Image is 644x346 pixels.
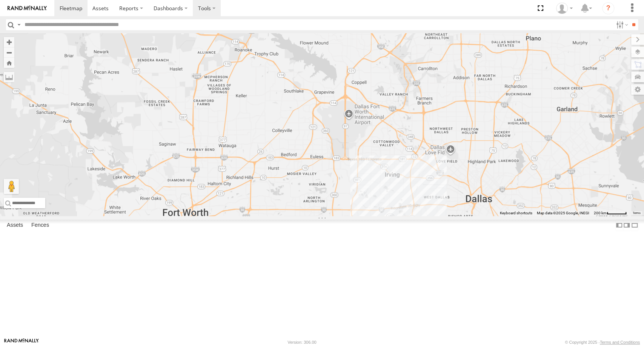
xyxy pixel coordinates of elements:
[600,340,640,344] a: Terms and Conditions
[4,72,14,82] label: Measure
[3,220,27,231] label: Assets
[16,19,22,30] label: Search Query
[594,211,607,215] span: 200 km
[613,19,629,30] label: Search Filter Options
[4,37,14,47] button: Zoom in
[553,3,575,14] div: Juan Oropeza
[8,6,47,11] img: rand-logo.svg
[615,220,623,231] label: Dock Summary Table to the Left
[565,340,640,344] div: © Copyright 2025 -
[4,179,19,194] button: Drag Pegman onto the map to open Street View
[500,211,532,216] button: Keyboard shortcuts
[4,58,14,68] button: Zoom Home
[4,338,39,346] a: Visit our Website
[537,211,589,215] span: Map data ©2025 Google, INEGI
[592,211,629,216] button: Map Scale: 200 km per 49 pixels
[633,212,641,215] a: Terms (opens in new tab)
[602,2,614,14] i: ?
[4,47,14,58] button: Zoom out
[623,220,630,231] label: Dock Summary Table to the Right
[287,340,316,344] div: Version: 306.00
[631,220,638,231] label: Hide Summary Table
[28,220,53,231] label: Fences
[631,84,644,95] label: Map Settings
